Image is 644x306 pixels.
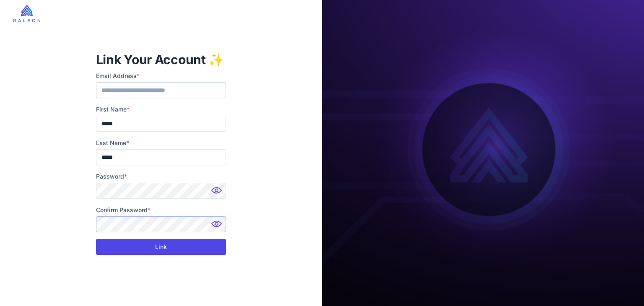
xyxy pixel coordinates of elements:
h1: Link Your Account ✨ [96,51,226,68]
img: Password hidden [209,184,226,201]
img: raleon-logo-whitebg.9aac0268.jpg [13,5,40,22]
label: Email Address [96,71,226,80]
label: Last Name [96,138,226,148]
img: Password hidden [209,218,226,235]
button: Link [96,239,226,255]
label: First Name [96,105,226,114]
label: Confirm Password [96,205,226,215]
label: Password [96,172,226,181]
